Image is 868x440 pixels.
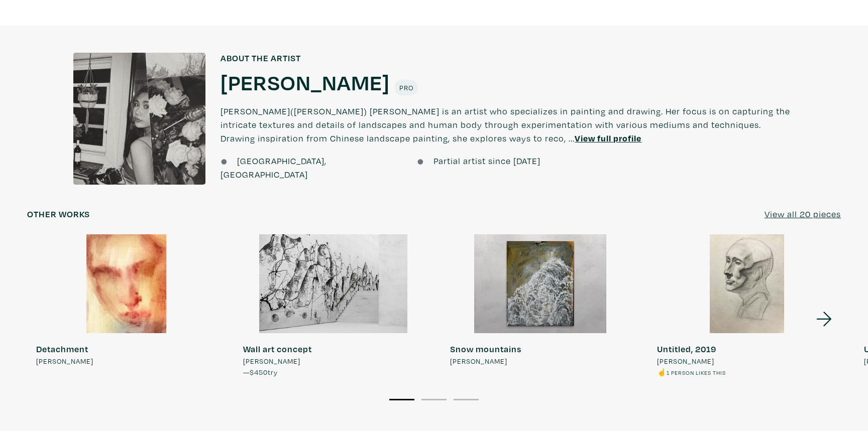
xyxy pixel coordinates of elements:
[389,399,414,400] button: 1 of 3
[441,234,639,367] a: Snow mountains [PERSON_NAME]
[221,155,326,180] span: [GEOGRAPHIC_DATA], [GEOGRAPHIC_DATA]
[221,68,390,95] a: [PERSON_NAME]
[421,399,447,400] button: 2 of 3
[36,343,88,355] strong: Detachment
[450,343,521,355] strong: Snow mountains
[575,132,641,144] a: View full profile
[765,207,841,221] a: View all 20 pieces
[433,155,540,167] span: Partial artist since [DATE]
[657,343,716,355] strong: Untitled, 2019
[399,83,413,92] span: Pro
[221,95,794,154] p: [PERSON_NAME]([PERSON_NAME]) [PERSON_NAME] is an artist who specializes in painting and drawing. ...
[765,208,841,220] u: View all 20 pieces
[454,399,479,400] button: 3 of 3
[243,356,300,367] span: [PERSON_NAME]
[648,234,846,377] a: Untitled, 2019 [PERSON_NAME] ☝️1 person likes this
[657,367,726,378] li: ☝️
[36,356,93,367] span: [PERSON_NAME]
[234,234,432,377] a: Wall art concept [PERSON_NAME] —$450try
[657,356,714,367] span: [PERSON_NAME]
[243,343,312,355] strong: Wall art concept
[27,234,225,367] a: Detachment [PERSON_NAME]
[27,209,90,220] h6: Other works
[243,367,278,377] span: — try
[667,369,726,376] small: 1 person likes this
[450,356,507,367] span: [PERSON_NAME]
[250,367,268,377] span: $450
[221,53,794,64] h6: About the artist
